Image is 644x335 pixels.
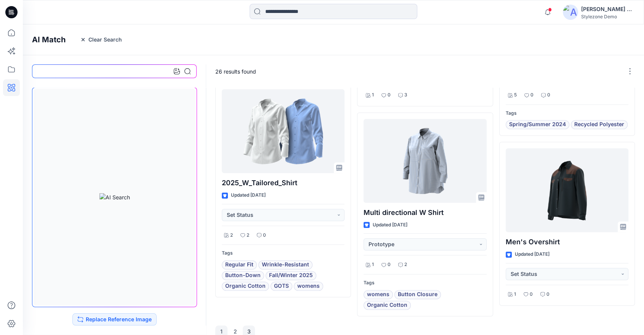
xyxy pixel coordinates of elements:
[263,231,266,239] p: 0
[404,91,407,99] p: 3
[222,89,344,173] a: 2025_W_Tailored_Shirt
[581,14,634,19] div: Stylezone Demo
[388,261,391,269] p: 0
[546,290,549,298] p: 0
[222,249,344,257] p: Tags
[574,120,624,129] span: Recycled Polyester
[515,250,549,258] p: Updated [DATE]
[225,271,261,280] span: Button-Down
[247,231,249,239] p: 2
[364,207,486,218] p: Multi directional W Shirt
[297,282,320,291] span: womens
[215,67,256,75] p: 26 results found
[99,193,130,201] img: AI Search
[230,231,233,239] p: 2
[72,313,157,325] button: Replace Reference Image
[274,282,289,291] span: GOTS
[32,35,66,44] h4: AI Match
[222,178,344,188] p: 2025_W_Tailored_Shirt
[364,279,486,287] p: Tags
[262,260,309,269] span: Wrinkle-Resistant
[269,271,313,280] span: Fall/Winter 2025
[506,237,628,247] p: Men's Overshirt
[372,261,374,269] p: 1
[231,191,266,199] p: Updated [DATE]
[75,34,127,46] button: Clear Search
[581,5,634,14] div: [PERSON_NAME] Ashkenazi
[547,91,550,99] p: 0
[367,290,389,299] span: womens
[563,5,578,20] img: avatar
[398,290,437,299] span: Button Closure
[388,91,391,99] p: 0
[530,91,533,99] p: 0
[372,91,374,99] p: 1
[506,148,628,232] a: Men's Overshirt
[373,221,407,229] p: Updated [DATE]
[364,119,486,203] a: Multi directional W Shirt
[225,282,266,291] span: Organic Cotton
[225,260,253,269] span: Regular Fit
[514,290,516,298] p: 1
[530,290,533,298] p: 0
[514,91,517,99] p: 5
[367,301,407,310] span: Organic Cotton
[506,109,628,117] p: Tags
[509,120,566,129] span: Spring/Summer 2024
[404,261,407,269] p: 2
